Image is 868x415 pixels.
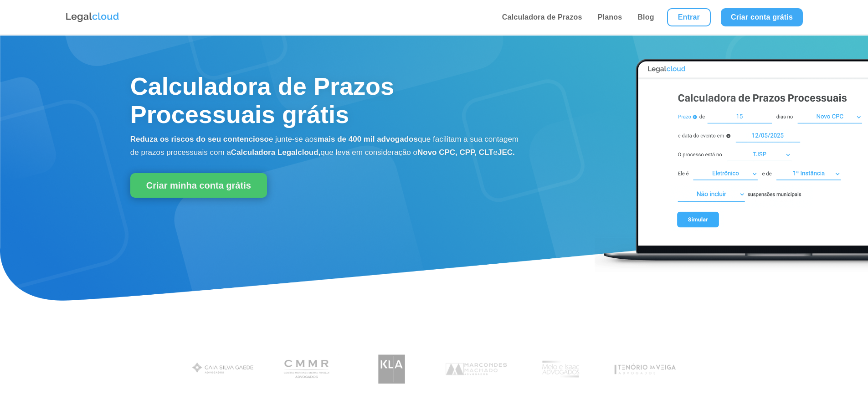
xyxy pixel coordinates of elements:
b: JEC. [498,148,515,157]
img: Costa Martins Meira Rinaldi Advogados [272,350,342,389]
img: Tenório da Veiga Advogados [610,350,680,389]
img: Gaia Silva Gaede Advogados Associados [188,350,258,389]
b: mais de 400 mil advogados [318,135,418,143]
img: Koury Lopes Advogados [357,350,426,389]
a: Calculadora de Prazos Processuais Legalcloud [595,266,868,274]
a: Criar minha conta grátis [130,173,267,198]
img: Calculadora de Prazos Processuais Legalcloud [595,49,868,273]
a: Entrar [667,8,711,26]
b: Calculadora Legalcloud, [231,148,321,157]
b: Reduza os riscos do seu contencioso [130,135,269,143]
span: Calculadora de Prazos Processuais grátis [130,72,394,128]
b: Novo CPC, CPP, CLT [417,148,493,157]
p: e junte-se aos que facilitam a sua contagem de prazos processuais com a que leva em consideração o e [130,133,521,159]
img: Profissionais do escritório Melo e Isaac Advogados utilizam a Legalcloud [526,350,596,389]
img: Marcondes Machado Advogados utilizam a Legalcloud [442,350,511,389]
a: Criar conta grátis [721,8,803,26]
img: Logo da Legalcloud [65,11,120,23]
